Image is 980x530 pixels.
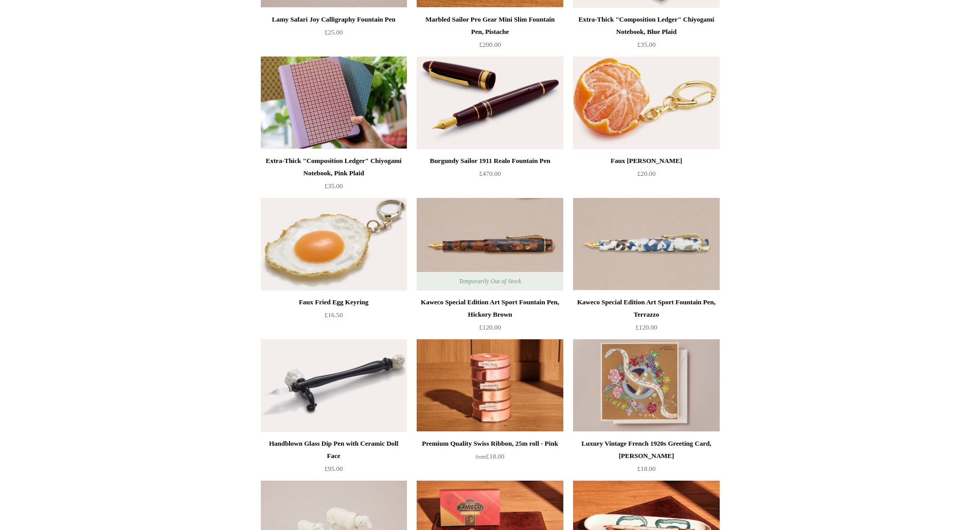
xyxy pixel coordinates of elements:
a: Kaweco Special Edition Art Sport Fountain Pen, Hickory Brown Kaweco Special Edition Art Sport Fou... [417,198,563,290]
img: Premium Quality Swiss Ribbon, 25m roll - Pink [417,339,563,432]
a: Luxury Vintage French 1920s Greeting Card, [PERSON_NAME] £18.00 [573,437,719,480]
span: £95.00 [325,465,343,472]
span: £18.00 [637,465,656,472]
img: Kaweco Special Edition Art Sport Fountain Pen, Terrazzo [573,198,719,290]
div: Lamy Safari Joy Calligraphy Fountain Pen [263,13,404,26]
span: Temporarily Out of Stock [449,272,531,290]
span: £35.00 [637,41,656,48]
img: Luxury Vintage French 1920s Greeting Card, Verlaine Poem [573,339,719,432]
img: Burgundy Sailor 1911 Realo Fountain Pen [417,57,563,149]
a: Kaweco Special Edition Art Sport Fountain Pen, Hickory Brown £120.00 [417,296,563,338]
a: Premium Quality Swiss Ribbon, 25m roll - Pink Premium Quality Swiss Ribbon, 25m roll - Pink [417,339,563,432]
a: Burgundy Sailor 1911 Realo Fountain Pen Burgundy Sailor 1911 Realo Fountain Pen [417,57,563,149]
div: Faux [PERSON_NAME] [576,155,717,167]
a: Premium Quality Swiss Ribbon, 25m roll - Pink from£18.00 [417,437,563,480]
img: Extra-Thick "Composition Ledger" Chiyogami Notebook, Pink Plaid [261,57,407,149]
span: £25.00 [325,28,343,36]
span: £16.50 [325,311,343,319]
div: Burgundy Sailor 1911 Realo Fountain Pen [419,155,560,167]
img: Faux Fried Egg Keyring [261,198,407,290]
a: Faux Fried Egg Keyring Faux Fried Egg Keyring [261,198,407,290]
a: Faux Fried Egg Keyring £16.50 [261,296,407,338]
a: Kaweco Special Edition Art Sport Fountain Pen, Terrazzo £120.00 [573,296,719,338]
a: Handblown Glass Dip Pen with Ceramic Doll Face £95.00 [261,437,407,480]
a: Faux Clementine Keyring Faux Clementine Keyring [573,57,719,149]
a: Luxury Vintage French 1920s Greeting Card, Verlaine Poem Luxury Vintage French 1920s Greeting Car... [573,339,719,432]
div: Faux Fried Egg Keyring [263,296,404,308]
a: Extra-Thick "Composition Ledger" Chiyogami Notebook, Pink Plaid Extra-Thick "Composition Ledger" ... [261,57,407,149]
span: £200.00 [479,41,501,48]
img: Handblown Glass Dip Pen with Ceramic Doll Face [261,339,407,432]
a: Extra-Thick "Composition Ledger" Chiyogami Notebook, Pink Plaid £35.00 [261,155,407,197]
span: £470.00 [479,170,501,177]
div: Extra-Thick "Composition Ledger" Chiyogami Notebook, Blue Plaid [576,13,717,38]
div: Marbled Sailor Pro Gear Mini Slim Fountain Pen, Pistache [419,13,560,38]
span: £35.00 [325,182,343,190]
div: Luxury Vintage French 1920s Greeting Card, [PERSON_NAME] [576,437,717,462]
img: Faux Clementine Keyring [573,57,719,149]
a: Handblown Glass Dip Pen with Ceramic Doll Face Handblown Glass Dip Pen with Ceramic Doll Face [261,339,407,432]
span: £20.00 [637,170,656,177]
div: Handblown Glass Dip Pen with Ceramic Doll Face [263,437,404,462]
div: Kaweco Special Edition Art Sport Fountain Pen, Hickory Brown [419,296,560,321]
span: £18.00 [476,452,505,460]
a: Burgundy Sailor 1911 Realo Fountain Pen £470.00 [417,155,563,197]
div: Premium Quality Swiss Ribbon, 25m roll - Pink [419,437,560,450]
div: Extra-Thick "Composition Ledger" Chiyogami Notebook, Pink Plaid [263,155,404,179]
span: £120.00 [479,323,501,331]
div: Kaweco Special Edition Art Sport Fountain Pen, Terrazzo [576,296,717,321]
a: Faux [PERSON_NAME] £20.00 [573,155,719,197]
span: £120.00 [635,323,657,331]
a: Extra-Thick "Composition Ledger" Chiyogami Notebook, Blue Plaid £35.00 [573,13,719,56]
span: from [476,454,486,460]
a: Lamy Safari Joy Calligraphy Fountain Pen £25.00 [261,13,407,56]
a: Marbled Sailor Pro Gear Mini Slim Fountain Pen, Pistache £200.00 [417,13,563,56]
img: Kaweco Special Edition Art Sport Fountain Pen, Hickory Brown [417,198,563,290]
a: Kaweco Special Edition Art Sport Fountain Pen, Terrazzo Kaweco Special Edition Art Sport Fountain... [573,198,719,290]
